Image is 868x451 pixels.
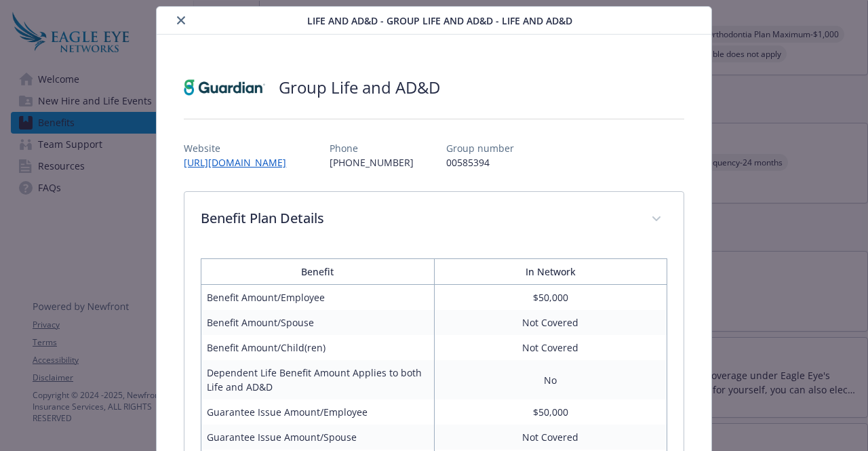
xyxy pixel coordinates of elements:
td: Guarantee Issue Amount/Employee [201,399,434,425]
td: Benefit Amount/Employee [201,285,434,311]
td: Not Covered [434,310,667,335]
p: Group number [446,141,514,155]
td: $50,000 [434,285,667,311]
button: close [173,12,189,28]
p: Benefit Plan Details [201,208,634,229]
th: Benefit [201,259,434,285]
td: Dependent Life Benefit Amount Applies to both Life and AD&D [201,360,434,399]
td: Not Covered [434,425,667,450]
td: $50,000 [434,399,667,425]
p: 00585394 [446,155,514,170]
td: Benefit Amount/Spouse [201,310,434,335]
p: Phone [330,141,414,155]
a: [URL][DOMAIN_NAME] [184,156,297,169]
h2: Group Life and AD&D [279,76,440,99]
td: No [434,360,667,399]
td: Benefit Amount/Child(ren) [201,335,434,360]
td: Not Covered [434,335,667,360]
img: Guardian [184,67,265,108]
p: [PHONE_NUMBER] [330,155,414,170]
td: Guarantee Issue Amount/Spouse [201,425,434,450]
div: Benefit Plan Details [184,192,683,248]
th: In Network [434,259,667,285]
span: Life and AD&D - Group Life and AD&D - Life and AD&D [307,14,572,28]
p: Website [184,141,297,155]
